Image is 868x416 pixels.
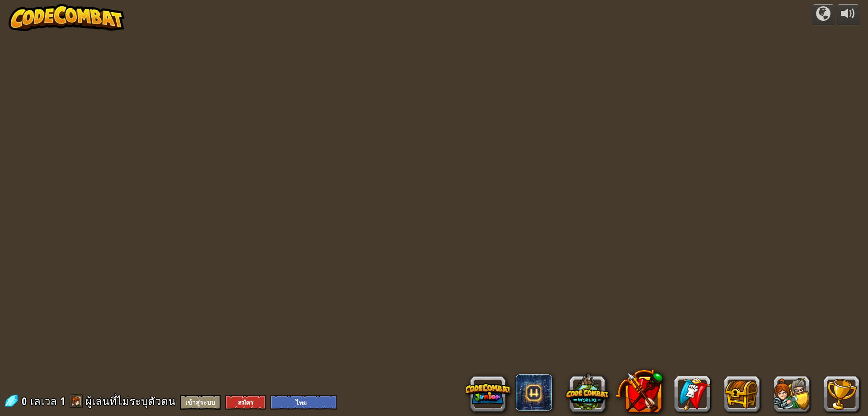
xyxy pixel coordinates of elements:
img: CodeCombat - Learn how to code by playing a game [9,4,124,31]
button: เข้าสู่ระบบ [180,395,221,410]
span: ผู้เล่นที่ไม่ระบุตัวตน [85,394,175,408]
span: 0 [22,394,29,408]
span: เลเวล [30,394,57,409]
button: ปรับระดับเสียง [837,4,859,25]
span: 1 [60,394,65,408]
button: แคมเปญ [812,4,835,25]
button: สมัคร [225,395,266,410]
